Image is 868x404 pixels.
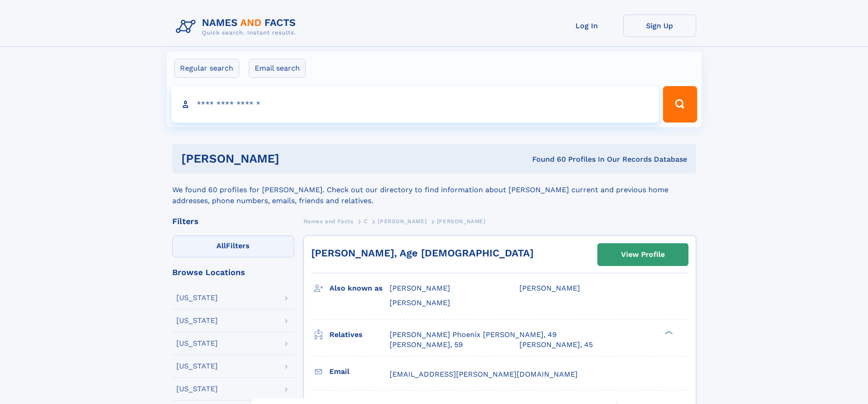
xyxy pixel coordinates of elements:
[364,215,368,227] a: C
[176,317,218,324] div: [US_STATE]
[329,364,390,379] h3: Email
[172,268,294,276] div: Browse Locations
[303,215,354,227] a: Names and Facts
[181,153,406,164] h1: [PERSON_NAME]
[378,215,426,227] a: [PERSON_NAME]
[176,385,218,393] div: [US_STATE]
[390,370,578,378] span: [EMAIL_ADDRESS][PERSON_NAME][DOMAIN_NAME]
[329,327,390,343] h3: Relatives
[176,294,218,302] div: [US_STATE]
[437,218,486,225] span: [PERSON_NAME]
[249,59,306,78] label: Email search
[663,86,697,123] button: Search Button
[598,244,688,266] a: View Profile
[550,15,623,37] a: Log In
[172,15,303,39] img: Logo Names and Facts
[329,281,390,296] h3: Also known as
[216,241,226,250] span: All
[390,340,463,350] a: [PERSON_NAME], 59
[390,330,557,340] a: [PERSON_NAME] Phoenix [PERSON_NAME], 49
[621,244,665,265] div: View Profile
[176,340,218,347] div: [US_STATE]
[311,247,534,259] a: [PERSON_NAME], Age [DEMOGRAPHIC_DATA]
[519,284,580,292] span: [PERSON_NAME]
[172,217,294,225] div: Filters
[378,218,426,225] span: [PERSON_NAME]
[406,154,687,164] div: Found 60 Profiles In Our Records Database
[171,86,659,123] input: search input
[174,59,239,78] label: Regular search
[663,329,673,335] div: ❯
[176,363,218,370] div: [US_STATE]
[519,340,593,350] a: [PERSON_NAME], 45
[172,174,696,206] div: We found 60 profiles for [PERSON_NAME]. Check out our directory to find information about [PERSON...
[172,235,294,257] label: Filters
[390,298,450,307] span: [PERSON_NAME]
[390,284,450,292] span: [PERSON_NAME]
[623,15,696,37] a: Sign Up
[364,218,368,225] span: C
